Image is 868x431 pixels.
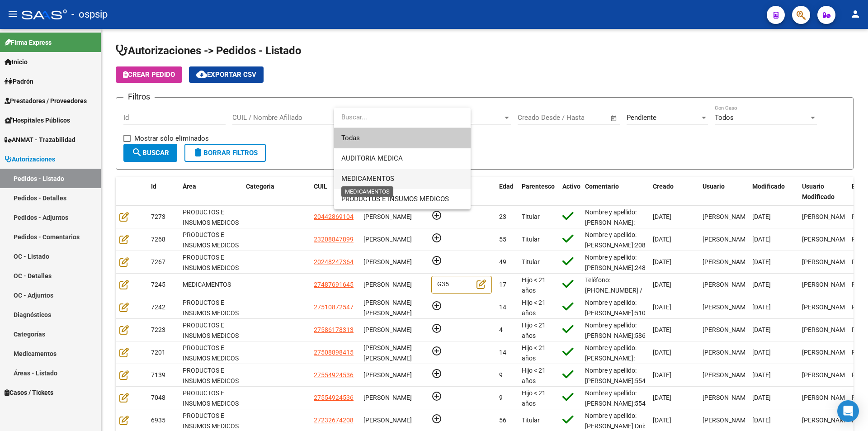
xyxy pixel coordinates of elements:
div: Open Intercom Messenger [837,400,859,422]
input: dropdown search [334,107,470,128]
span: Todas [341,128,463,148]
span: AUDITORIA MEDICA [341,154,403,162]
span: PRODUCTOS E INSUMOS MEDICOS [341,195,449,203]
span: MEDICAMENTOS [341,175,394,183]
